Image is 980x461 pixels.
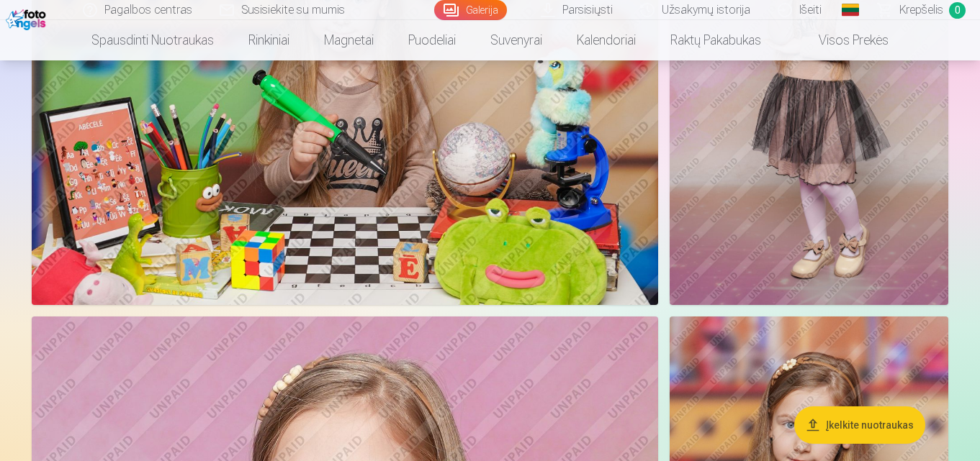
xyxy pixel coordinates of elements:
[473,20,559,60] a: Suvenyrai
[899,1,943,19] span: Krepšelis
[6,6,50,30] img: /fa5
[559,20,653,60] a: Kalendoriai
[391,20,473,60] a: Puodeliai
[794,406,925,444] button: Įkelkite nuotraukas
[949,2,966,19] span: 0
[653,20,778,60] a: Raktų pakabukas
[307,20,391,60] a: Magnetai
[74,20,231,60] a: Spausdinti nuotraukas
[231,20,307,60] a: Rinkiniai
[778,20,906,60] a: Visos prekės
